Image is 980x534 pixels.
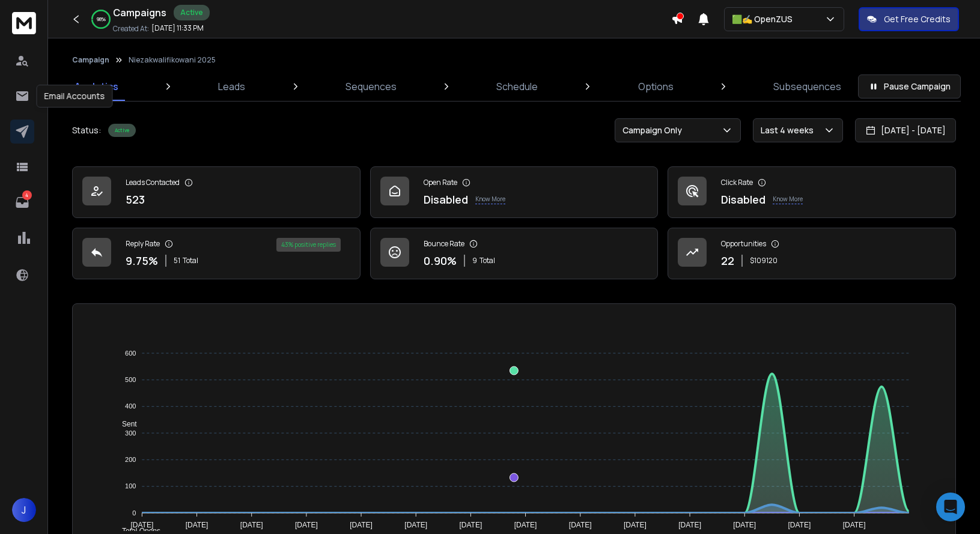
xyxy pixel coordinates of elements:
tspan: [DATE] [624,521,647,529]
a: Leads [211,72,252,101]
div: Active [108,124,136,137]
p: Schedule [496,79,538,94]
a: Reply Rate9.75%51Total43% positive replies [72,228,361,279]
span: Sent [113,420,137,428]
a: Subsequences [766,72,848,101]
tspan: [DATE] [514,521,537,529]
p: Disabled [424,191,468,208]
p: Disabled [721,191,765,208]
tspan: 600 [125,350,136,357]
tspan: [DATE] [240,521,263,529]
p: 523 [126,191,145,208]
a: Schedule [489,72,545,101]
div: Active [174,5,210,20]
a: Click RateDisabledKnow More [668,166,956,218]
tspan: 500 [125,376,136,383]
p: 9.75 % [126,252,158,269]
a: 4 [10,190,34,214]
p: Opportunities [721,239,766,249]
tspan: 400 [125,402,136,410]
button: [DATE] - [DATE] [855,118,956,142]
div: Email Accounts [37,85,113,108]
a: Leads Contacted523 [72,166,361,218]
tspan: [DATE] [295,521,318,529]
h1: Campaigns [113,5,166,20]
p: Options [638,79,674,94]
p: 98 % [97,16,106,23]
p: Know More [475,195,505,204]
button: Pause Campaign [858,74,961,99]
p: 4 [22,190,32,200]
p: [DATE] 11:33 PM [151,23,204,33]
p: 22 [721,252,734,269]
p: Bounce Rate [424,239,464,249]
span: Total [183,256,198,265]
tspan: 100 [125,482,136,490]
span: 51 [174,256,180,265]
tspan: [DATE] [843,521,866,529]
a: Opportunities22$109120 [668,228,956,279]
button: Get Free Credits [859,7,959,31]
p: Created At: [113,24,149,34]
p: Status: [72,124,101,136]
button: J [12,498,36,522]
p: Sequences [345,79,397,94]
tspan: [DATE] [788,521,811,529]
p: Reply Rate [126,239,160,249]
tspan: 200 [125,456,136,463]
p: Niezakwalifikowani 2025 [129,55,216,65]
a: Open RateDisabledKnow More [370,166,659,218]
a: Bounce Rate0.90%9Total [370,228,659,279]
span: Total [479,256,495,265]
a: Options [631,72,681,101]
div: 43 % positive replies [276,238,341,252]
tspan: [DATE] [569,521,592,529]
p: Click Rate [721,178,753,187]
p: Last 4 weeks [761,124,818,136]
p: Leads Contacted [126,178,180,187]
p: 🟩✍️ OpenZUS [732,13,797,25]
tspan: [DATE] [678,521,701,529]
tspan: [DATE] [460,521,482,529]
p: $ 109120 [750,256,778,265]
div: Open Intercom Messenger [936,493,965,521]
tspan: 0 [132,509,136,517]
p: Analytics [75,79,118,94]
tspan: [DATE] [131,521,154,529]
tspan: [DATE] [404,521,427,529]
p: 0.90 % [424,252,457,269]
p: Know More [773,195,803,204]
tspan: 300 [125,429,136,437]
button: Campaign [72,55,109,65]
a: Analytics [67,72,126,101]
tspan: [DATE] [350,521,373,529]
span: 9 [472,256,477,265]
tspan: [DATE] [186,521,208,529]
p: Open Rate [424,178,457,187]
p: Subsequences [773,79,841,94]
a: Sequences [338,72,404,101]
p: Get Free Credits [884,13,951,25]
tspan: [DATE] [733,521,756,529]
p: Campaign Only [622,124,687,136]
p: Leads [218,79,245,94]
